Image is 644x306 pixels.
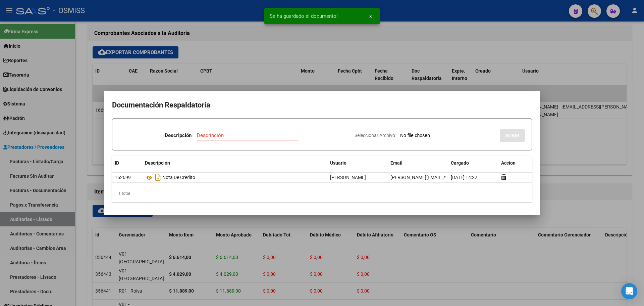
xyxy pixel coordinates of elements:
button: x [364,10,377,22]
datatable-header-cell: Email [388,156,448,170]
datatable-header-cell: Usuario [327,156,388,170]
span: Usuario [330,160,346,166]
span: 152699 [115,175,131,180]
h2: Documentación Respaldatoria [112,99,532,112]
i: Descargar documento [154,172,162,183]
datatable-header-cell: Accion [498,156,532,170]
span: x [369,13,372,19]
datatable-header-cell: Descripción [142,156,327,170]
span: SUBIR [505,133,520,139]
span: Descripción [145,160,170,166]
span: Cargado [451,160,469,166]
p: Descripción [165,132,192,139]
button: SUBIR [500,129,525,142]
div: 1 total [112,185,532,202]
span: Seleccionar Archivo [355,133,395,138]
span: [DATE] 14:22 [451,175,477,180]
datatable-header-cell: ID [112,156,142,170]
span: Accion [501,160,516,166]
span: [PERSON_NAME] [330,175,366,180]
div: Open Intercom Messenger [621,283,637,299]
div: Nota De Credito [145,172,325,183]
span: Se ha guardado el documento! [270,13,338,19]
datatable-header-cell: Cargado [448,156,498,170]
span: ID [115,160,119,166]
span: [PERSON_NAME][EMAIL_ADDRESS][PERSON_NAME][DOMAIN_NAME] [390,175,537,180]
span: Email [390,160,402,166]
